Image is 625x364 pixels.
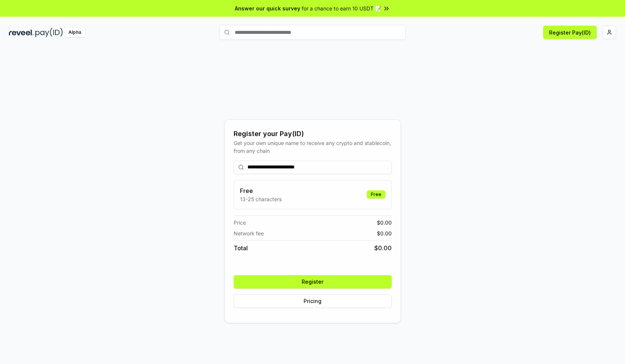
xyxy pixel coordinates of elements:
span: Network fee [234,229,264,237]
span: $ 0.00 [374,244,392,252]
span: Answer our quick survey [235,4,300,12]
span: for a chance to earn 10 USDT 📝 [302,4,381,12]
img: pay_id [35,28,63,37]
div: Alpha [64,28,85,37]
div: Register your Pay(ID) [234,129,392,139]
span: Total [234,244,248,252]
span: Price [234,219,246,226]
button: Register Pay(ID) [543,26,597,39]
div: Get your own unique name to receive any crypto and stablecoin, from any chain [234,139,392,155]
button: Register [234,275,392,289]
span: $ 0.00 [377,219,392,226]
img: reveel_dark [9,28,34,37]
p: 13-25 characters [240,195,282,203]
span: $ 0.00 [377,229,392,237]
div: Free [367,190,385,199]
button: Pricing [234,294,392,308]
h3: Free [240,186,282,195]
